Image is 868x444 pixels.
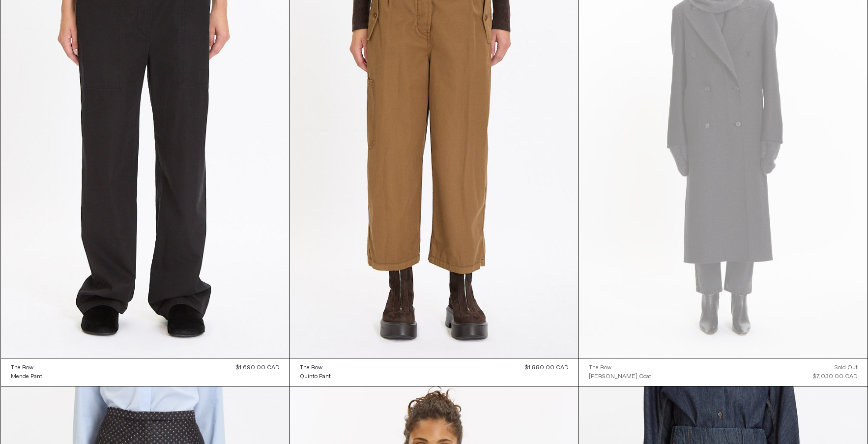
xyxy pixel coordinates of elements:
a: The Row [11,363,42,372]
a: The Row [300,363,331,372]
div: $7,030.00 CAD [813,372,858,381]
div: The Row [300,364,322,372]
div: Sold out [835,363,858,372]
div: The Row [11,364,33,372]
a: The Row [589,363,651,372]
a: [PERSON_NAME] Coat [589,372,651,381]
a: Quinto Pant [300,372,331,381]
div: $1,690.00 CAD [236,363,280,372]
div: [PERSON_NAME] Coat [589,373,651,381]
a: Mende Pant [11,372,42,381]
div: Mende Pant [11,373,42,381]
div: The Row [589,364,611,372]
div: $1,880.00 CAD [525,363,569,372]
div: Quinto Pant [300,373,331,381]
